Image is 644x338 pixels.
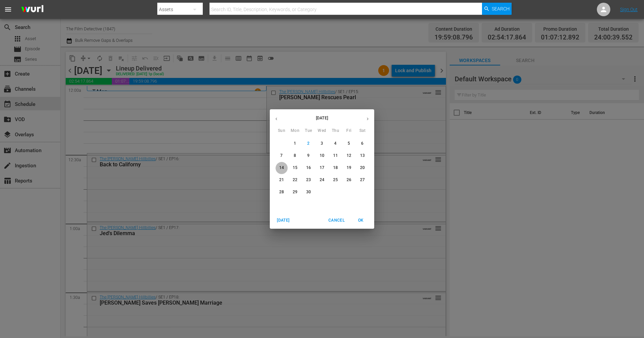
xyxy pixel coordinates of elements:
img: ans4CAIJ8jUAAAAAAAAAAAAAAAAAAAAAAAAgQb4GAAAAAAAAAAAAAAAAAAAAAAAAJMjXAAAAAAAAAAAAAAAAAAAAAAAAgAT5G... [16,2,49,18]
button: 18 [329,162,342,174]
span: [DATE] [275,217,291,224]
button: 20 [356,162,368,174]
button: 21 [276,174,288,186]
button: [DATE] [272,215,294,226]
button: 27 [356,174,368,186]
p: 24 [320,177,324,183]
p: [DATE] [283,115,361,121]
button: 23 [302,174,315,186]
span: Search [492,3,510,15]
p: 15 [293,165,297,171]
button: 4 [329,138,342,150]
button: 16 [302,162,315,174]
button: 1 [289,138,301,150]
p: 20 [360,165,365,171]
span: Mon [289,128,301,134]
p: 29 [293,189,297,195]
button: Cancel [326,215,347,226]
button: 3 [316,138,328,150]
span: Sat [356,128,368,134]
p: 11 [333,153,338,159]
button: 15 [289,162,301,174]
p: 5 [348,141,350,146]
p: 16 [306,165,311,171]
p: 7 [280,153,283,159]
p: 25 [333,177,338,183]
button: 9 [302,150,315,162]
p: 19 [347,165,351,171]
span: OK [353,217,369,224]
p: 26 [347,177,351,183]
button: 17 [316,162,328,174]
button: 29 [289,186,301,198]
p: 13 [360,153,365,159]
span: Cancel [328,217,345,224]
span: Thu [329,128,342,134]
p: 3 [321,141,323,146]
button: 26 [343,174,355,186]
a: Sign Out [620,7,638,12]
button: 19 [343,162,355,174]
span: Wed [316,128,328,134]
button: 6 [356,138,368,150]
p: 6 [361,141,363,146]
p: 17 [320,165,324,171]
button: 2 [302,138,315,150]
button: 12 [343,150,355,162]
button: 10 [316,150,328,162]
p: 2 [307,141,310,146]
button: 11 [329,150,342,162]
button: 28 [276,186,288,198]
p: 8 [294,153,296,159]
p: 1 [294,141,296,146]
button: 22 [289,174,301,186]
p: 27 [360,177,365,183]
p: 10 [320,153,324,159]
p: 30 [306,189,311,195]
button: 7 [276,150,288,162]
button: 8 [289,150,301,162]
p: 12 [347,153,351,159]
p: 14 [279,165,284,171]
p: 4 [334,141,336,146]
span: Tue [302,128,315,134]
button: OK [350,215,372,226]
button: 14 [276,162,288,174]
button: 25 [329,174,342,186]
p: 23 [306,177,311,183]
p: 9 [307,153,310,159]
button: 30 [302,186,315,198]
p: 18 [333,165,338,171]
p: 21 [279,177,284,183]
button: 5 [343,138,355,150]
button: 24 [316,174,328,186]
button: 13 [356,150,368,162]
span: Fri [343,128,355,134]
p: 22 [293,177,297,183]
span: Sun [276,128,288,134]
p: 28 [279,189,284,195]
span: menu [4,5,12,13]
